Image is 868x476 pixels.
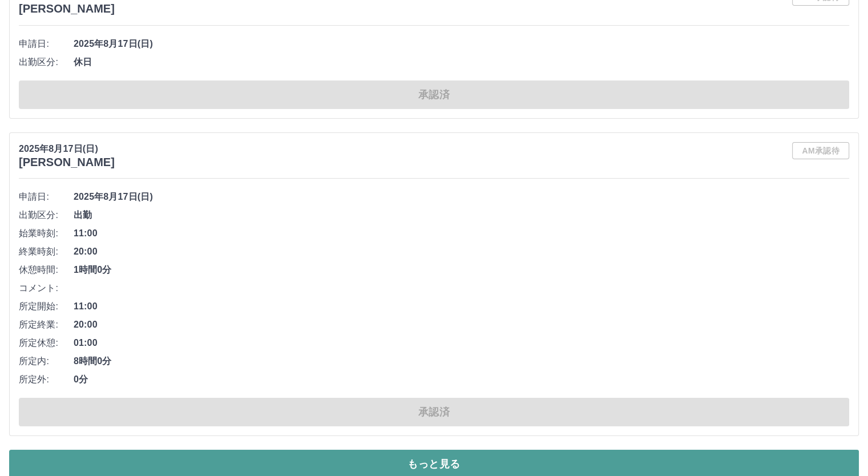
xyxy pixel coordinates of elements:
[19,190,74,204] span: 申請日:
[19,373,74,386] span: 所定外:
[74,55,849,69] span: 休日
[74,190,849,204] span: 2025年8月17日(日)
[74,263,849,277] span: 1時間0分
[74,336,849,350] span: 01:00
[19,336,74,350] span: 所定休憩:
[19,263,74,277] span: 休憩時間:
[19,37,74,51] span: 申請日:
[74,354,849,368] span: 8時間0分
[74,245,849,259] span: 20:00
[74,208,849,222] span: 出勤
[19,55,74,69] span: 出勤区分:
[74,227,849,240] span: 11:00
[19,300,74,313] span: 所定開始:
[19,142,115,156] p: 2025年8月17日(日)
[74,318,849,332] span: 20:00
[19,208,74,222] span: 出勤区分:
[74,373,849,386] span: 0分
[19,281,74,295] span: コメント:
[74,300,849,313] span: 11:00
[74,37,849,51] span: 2025年8月17日(日)
[19,2,115,15] h3: [PERSON_NAME]
[19,156,115,169] h3: [PERSON_NAME]
[19,318,74,332] span: 所定終業:
[19,227,74,240] span: 始業時刻:
[19,354,74,368] span: 所定内:
[19,245,74,259] span: 終業時刻:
